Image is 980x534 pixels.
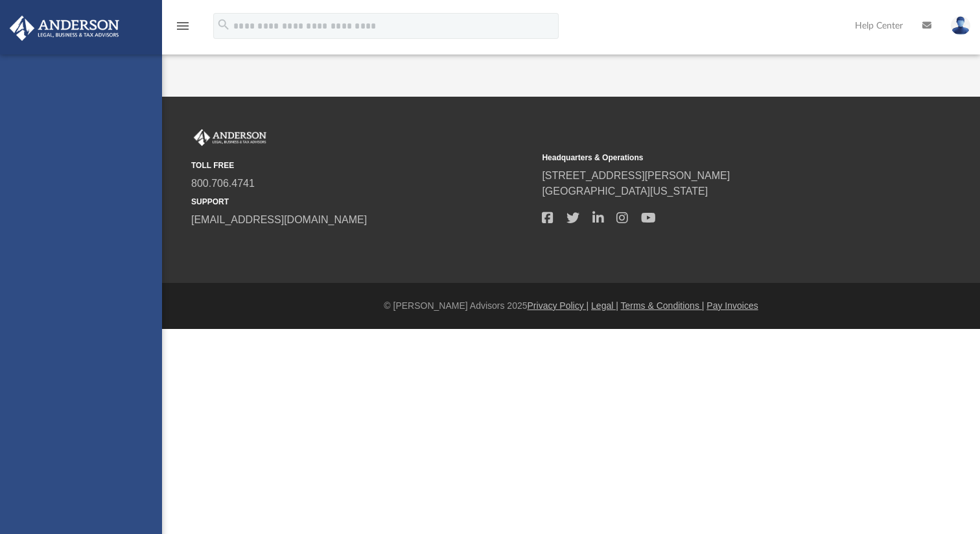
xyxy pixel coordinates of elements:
a: menu [175,25,191,34]
a: [GEOGRAPHIC_DATA][US_STATE] [542,186,708,197]
small: Headquarters & Operations [542,152,883,164]
img: User Pic [951,16,970,35]
small: SUPPORT [191,196,533,208]
img: Anderson Advisors Platinum Portal [6,16,123,41]
a: Legal | [591,300,618,311]
div: © [PERSON_NAME] Advisors 2025 [162,299,980,313]
a: Pay Invoices [706,300,758,311]
i: menu [175,18,191,34]
small: TOLL FREE [191,160,533,171]
img: Anderson Advisors Platinum Portal [191,129,269,146]
a: [STREET_ADDRESS][PERSON_NAME] [542,170,730,181]
a: Privacy Policy | [528,300,589,311]
a: [EMAIL_ADDRESS][DOMAIN_NAME] [191,214,367,225]
i: search [216,18,231,32]
a: 800.706.4741 [191,178,255,189]
a: Terms & Conditions | [621,300,705,311]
